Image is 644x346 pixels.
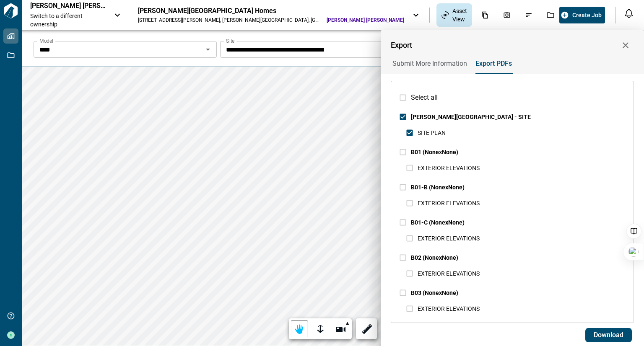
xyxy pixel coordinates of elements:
span: Select all [411,93,438,103]
span: Download [594,331,623,339]
span: B02 (NonexNone) [411,254,458,261]
span: EXTERIOR ELEVATIONS [418,200,480,207]
span: B01-C (NonexNone) [411,219,465,226]
span: B01-B (NonexNone) [411,184,465,191]
button: Download [585,328,632,342]
div: base tabs [384,54,634,74]
span: SITE PLAN [418,129,446,136]
span: EXTERIOR ELEVATIONS [418,235,480,242]
span: [PERSON_NAME][GEOGRAPHIC_DATA] - SITE [411,114,531,120]
span: EXTERIOR ELEVATIONS [418,305,480,312]
span: B01 (NonexNone) [411,149,458,155]
span: EXTERIOR ELEVATIONS [418,165,480,171]
span: Submit More Information [392,59,467,68]
span: Export PDFs [475,59,512,68]
span: B03 (NonexNone) [411,289,458,296]
span: Export [391,41,412,49]
span: EXTERIOR ELEVATIONS [418,270,480,277]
